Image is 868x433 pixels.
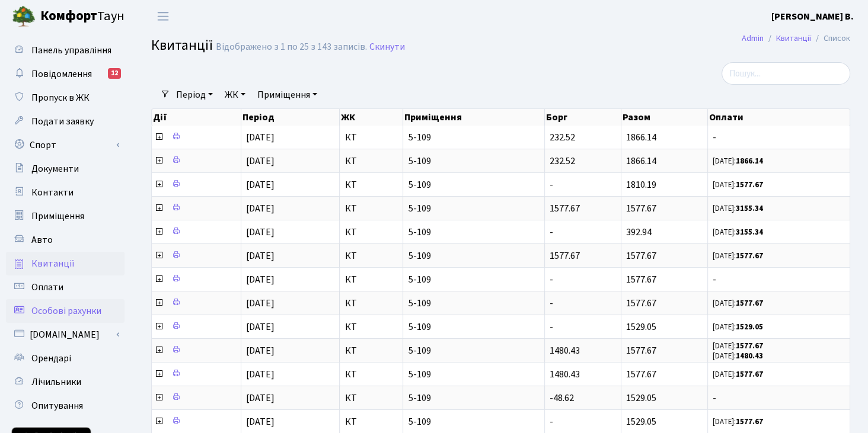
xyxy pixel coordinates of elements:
[6,133,125,157] a: Спорт
[6,204,125,228] a: Приміщення
[108,68,121,79] div: 12
[344,133,398,142] span: КТ
[31,115,94,128] span: Подати заявку
[550,415,553,428] span: -
[713,251,763,261] small: [DATE]:
[408,227,539,237] span: 5-109
[713,156,763,166] small: [DATE]:
[31,68,92,81] span: Повідомлення
[626,131,656,144] span: 1866.14
[626,320,656,333] span: 1529.05
[776,32,811,44] a: Квитанції
[246,344,275,357] span: [DATE]
[736,251,763,261] b: 1577.67
[246,368,275,381] span: [DATE]
[550,131,575,144] span: 232.52
[31,376,81,389] span: Лічильники
[246,273,275,286] span: [DATE]
[6,299,125,323] a: Особові рахунки
[31,162,79,175] span: Документи
[344,393,398,403] span: КТ
[736,227,763,238] b: 3155.34
[550,226,553,239] span: -
[216,41,367,53] div: Відображено з 1 по 25 з 143 записів.
[550,249,580,262] span: 1577.67
[621,109,708,126] th: Разом
[408,370,539,379] span: 5-109
[626,178,656,191] span: 1810.19
[736,351,763,361] b: 1480.43
[713,275,845,284] span: -
[545,109,621,126] th: Борг
[246,320,275,333] span: [DATE]
[626,368,656,381] span: 1577.67
[626,226,652,239] span: 392.94
[742,32,764,44] a: Admin
[550,178,553,191] span: -
[550,273,553,286] span: -
[246,202,275,215] span: [DATE]
[6,394,125,418] a: Опитування
[403,109,544,126] th: Приміщення
[771,9,854,24] a: [PERSON_NAME] В.
[408,275,539,284] span: 5-109
[6,228,125,252] a: Авто
[344,417,398,426] span: КТ
[6,39,125,62] a: Панель управління
[736,298,763,309] b: 1577.67
[811,32,850,45] li: Список
[344,227,398,237] span: КТ
[31,304,101,317] span: Особові рахунки
[713,351,763,361] small: [DATE]:
[713,203,763,214] small: [DATE]:
[31,399,83,412] span: Опитування
[6,157,125,181] a: Документи
[344,299,398,308] span: КТ
[6,252,125,275] a: Квитанції
[713,227,763,238] small: [DATE]:
[344,370,398,379] span: КТ
[40,7,125,27] span: Таун
[771,10,854,23] b: [PERSON_NAME] В.
[722,62,850,85] input: Пошук...
[713,369,763,380] small: [DATE]:
[626,202,656,215] span: 1577.67
[344,275,398,284] span: КТ
[344,180,398,190] span: КТ
[151,35,213,56] span: Квитанції
[246,415,275,428] span: [DATE]
[408,156,539,166] span: 5-109
[344,204,398,213] span: КТ
[550,344,580,357] span: 1480.43
[344,251,398,261] span: КТ
[713,416,763,427] small: [DATE]:
[713,298,763,309] small: [DATE]:
[6,62,125,86] a: Повідомлення12
[408,251,539,261] span: 5-109
[6,86,125,110] a: Пропуск в ЖК
[408,393,539,403] span: 5-109
[152,109,241,126] th: Дії
[708,109,850,126] th: Оплати
[246,131,275,144] span: [DATE]
[6,323,125,347] a: [DOMAIN_NAME]
[713,133,845,142] span: -
[626,297,656,310] span: 1577.67
[408,204,539,213] span: 5-109
[550,155,575,168] span: 232.52
[6,110,125,133] a: Подати заявку
[344,322,398,332] span: КТ
[31,257,75,270] span: Квитанції
[246,249,275,262] span: [DATE]
[713,393,845,403] span: -
[736,341,763,351] b: 1577.67
[31,352,71,365] span: Орендарі
[31,186,74,199] span: Контакти
[408,133,539,142] span: 5-109
[626,273,656,286] span: 1577.67
[550,368,580,381] span: 1480.43
[550,202,580,215] span: 1577.67
[736,322,763,332] b: 1529.05
[736,416,763,427] b: 1577.67
[626,415,656,428] span: 1529.05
